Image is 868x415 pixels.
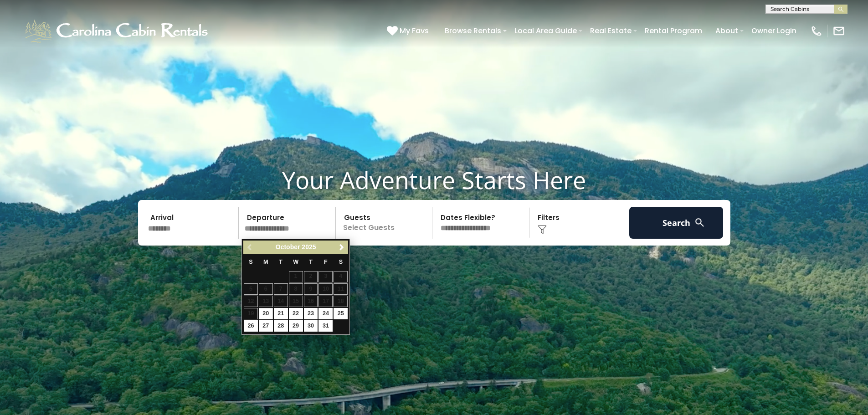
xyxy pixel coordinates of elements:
a: Local Area Guide [510,23,581,39]
a: About [711,23,743,39]
a: 23 [304,308,318,319]
a: My Favs [387,25,431,37]
a: 25 [334,308,348,319]
span: October [276,243,300,251]
p: Select Guests [339,207,432,239]
img: search-regular-white.png [694,217,705,228]
a: 30 [304,320,318,332]
a: 26 [244,320,258,332]
span: Monday [263,259,268,265]
a: 20 [259,308,273,319]
a: 28 [274,320,288,332]
a: Real Estate [586,23,636,39]
span: Wednesday [293,259,298,265]
img: mail-regular-white.png [832,25,845,37]
a: 27 [259,320,273,332]
a: 21 [274,308,288,319]
span: Next [338,244,345,251]
span: Friday [324,259,328,265]
span: Saturday [339,259,343,265]
span: Tuesday [279,259,282,265]
span: 2025 [302,243,316,251]
button: Search [629,207,724,239]
a: 22 [289,308,303,319]
span: Thursday [309,259,313,265]
a: 31 [318,320,333,332]
img: White-1-1-2.png [23,17,212,45]
span: Sunday [249,259,252,265]
a: Browse Rentals [440,23,506,39]
img: filter--v1.png [538,225,547,234]
a: 29 [289,320,303,332]
a: 24 [318,308,333,319]
a: Next [336,242,347,253]
h1: Your Adventure Starts Here [7,166,861,194]
a: Owner Login [747,23,801,39]
img: phone-regular-white.png [810,25,823,37]
a: Rental Program [640,23,707,39]
span: My Favs [400,25,429,36]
